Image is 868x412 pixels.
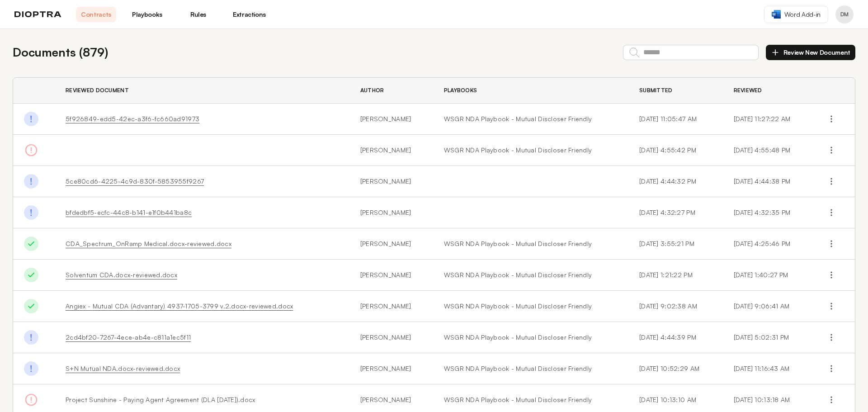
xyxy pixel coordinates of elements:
a: WSGR NDA Playbook - Mutual Discloser Friendly [444,302,618,311]
th: Author [349,78,433,104]
td: [DATE] 11:27:22 AM [723,104,813,135]
a: Word Add-in [764,6,828,23]
td: [DATE] 4:25:46 PM [723,228,813,260]
td: [PERSON_NAME] [349,291,433,322]
td: [PERSON_NAME] [349,135,433,166]
img: Done [24,174,38,189]
img: Done [24,237,38,251]
td: [DATE] 4:44:32 PM [628,166,722,197]
th: Submitted [628,78,722,104]
td: [DATE] 4:44:39 PM [628,322,722,353]
a: 2cd4bf20-7267-4ece-ab4e-c811a1ec5f11 [66,333,191,341]
button: Review New Document [766,45,855,60]
a: WSGR NDA Playbook - Mutual Discloser Friendly [444,114,618,123]
th: Playbooks [433,78,628,104]
a: Angiex - Mutual CDA (Advantary) 4937-1705-3799 v.2.docx-reviewed.docx [66,302,293,310]
td: [PERSON_NAME] [349,322,433,353]
a: WSGR NDA Playbook - Mutual Discloser Friendly [444,270,618,279]
img: Done [24,205,38,220]
img: Done [24,299,38,313]
th: Reviewed Document [55,78,349,104]
td: [DATE] 9:06:41 AM [723,291,813,322]
a: 5f926849-edd5-42ec-a3f6-fc660ad91973 [66,115,199,123]
td: [PERSON_NAME] [349,260,433,291]
td: [DATE] 10:52:29 AM [628,353,722,384]
span: Word Add-in [784,10,821,19]
td: [PERSON_NAME] [349,197,433,228]
img: logo [14,11,61,18]
img: Done [24,268,38,282]
span: Project Sunshine - Paying Agent Agreement (DLA [DATE]).docx [66,396,255,403]
img: Done [24,361,38,376]
a: bfdedbf5-ecfc-44c8-b141-e1f0b441ba8c [66,208,192,216]
td: [DATE] 1:21:22 PM [628,260,722,291]
td: [DATE] 4:55:48 PM [723,135,813,166]
img: Done [24,330,38,345]
img: word [772,10,781,19]
a: Rules [178,7,218,22]
td: [DATE] 3:55:21 PM [628,228,722,260]
td: [DATE] 5:02:31 PM [723,322,813,353]
a: WSGR NDA Playbook - Mutual Discloser Friendly [444,239,618,248]
a: Playbooks [127,7,167,22]
td: [DATE] 1:40:27 PM [723,260,813,291]
a: CDA_Spectrum_OnRamp Medical.docx-reviewed.docx [66,240,231,247]
button: Profile menu [835,5,854,24]
a: Extractions [229,7,269,22]
td: [DATE] 4:32:27 PM [628,197,722,228]
td: [DATE] 11:05:47 AM [628,104,722,135]
a: S+N Mutual NDA.docx-reviewed.docx [66,365,180,372]
td: [DATE] 4:55:42 PM [628,135,722,166]
a: WSGR NDA Playbook - Mutual Discloser Friendly [444,146,618,155]
a: 5ce80cd6-4225-4c9d-830f-5853955f9267 [66,177,204,185]
a: WSGR NDA Playbook - Mutual Discloser Friendly [444,395,618,404]
td: [PERSON_NAME] [349,353,433,384]
th: Reviewed [723,78,813,104]
td: [PERSON_NAME] [349,166,433,197]
td: [PERSON_NAME] [349,104,433,135]
img: Done [24,112,38,126]
td: [DATE] 4:44:38 PM [723,166,813,197]
h2: Documents ( 879 ) [13,43,108,61]
td: [PERSON_NAME] [349,228,433,260]
td: [DATE] 4:32:35 PM [723,197,813,228]
a: WSGR NDA Playbook - Mutual Discloser Friendly [444,333,618,342]
td: [DATE] 9:02:38 AM [628,291,722,322]
a: WSGR NDA Playbook - Mutual Discloser Friendly [444,364,618,373]
td: [DATE] 11:16:43 AM [723,353,813,384]
a: Contracts [76,7,116,22]
a: Solventum CDA.docx-reviewed.docx [66,271,177,279]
